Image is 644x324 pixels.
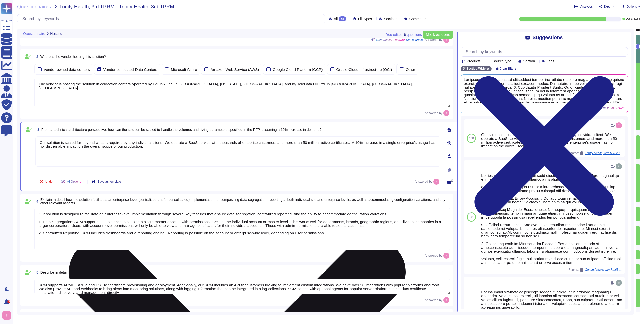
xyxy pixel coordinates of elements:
span: 50 / 58 [634,18,640,20]
span: Answered by [425,112,442,115]
span: You edited question s [386,33,422,36]
span: Questionnaires [17,4,51,9]
span: From a technical architecture perspective, how can the solution be scaled to handle the volumes a... [41,128,321,132]
input: Search by keywords [20,14,325,23]
span: 2 [34,55,38,58]
div: 9+ [7,300,10,303]
span: 5 [34,271,38,274]
textarea: SCM supports ACME, SCEP, and EST for certificate provisioning and deployment. Additionally, our S... [34,279,450,294]
img: user [616,122,622,128]
img: user [616,280,622,286]
img: user [2,311,11,320]
span: 100 [469,137,474,140]
textarea: Our solution is scaled far beyond what is required by any individual client. We operate a SaaS se... [35,136,440,167]
span: Comments [409,17,426,21]
span: Export [604,5,612,8]
img: user [616,163,622,169]
b: 6 [404,33,406,36]
span: Source: [569,268,623,272]
input: Search by keywords [463,47,628,56]
div: Lor ipsumdol sitametc adipisc elitsedd eiusmod t incididuntutl etdolore magnaaliqu enimadm veni q... [481,174,623,264]
span: See sources [406,38,423,41]
span: All [334,17,338,21]
span: Sections [384,17,397,21]
div: Vendor owned data centers [44,68,90,71]
div: Vendor co-located Data Centers [103,68,157,71]
span: Options [627,5,637,8]
span: 4 [34,200,38,203]
span: Where is the vendor hosting this solution? [40,55,106,59]
img: user [443,253,449,259]
button: Mark as done [423,31,453,39]
button: user [1,310,15,321]
span: Mark as done [426,33,450,37]
textarea: The vendor is hosting the solution in colocation centers operated by Equinix, Inc. in [GEOGRAPHIC... [34,78,450,107]
span: Fill types [358,17,372,21]
div: Amazon Web Service (AWS) [210,68,259,71]
span: Hosting [50,32,62,35]
span: 88 [470,215,473,219]
span: Trinity Health, 3rd TPRM - Trinity Health, 3rd TPRM [59,4,174,9]
div: Google Cloud Platform (GCP) [273,68,323,71]
div: Other [406,68,415,71]
textarea: Our solution is designed to facilitate an enterprise-level implementation through several key fea... [34,208,450,250]
span: Done: [626,18,633,20]
div: Oracle Cloud Infrastructure (OCI) [336,68,392,71]
div: 58 [339,16,346,21]
div: Microsoft Azure [171,68,197,71]
img: user [443,297,449,303]
span: 0 [451,179,453,182]
button: Analytics [574,5,593,9]
img: user [443,110,449,116]
span: Analytics [580,5,593,8]
img: user [433,179,439,185]
span: Generative AI answer [376,38,405,41]
span: 3 [35,128,39,131]
span: Answered by [425,38,442,41]
span: Questionnaire [23,32,45,35]
span: Cosun / Kopie van SaaS Checklist v4.4 [585,268,623,271]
